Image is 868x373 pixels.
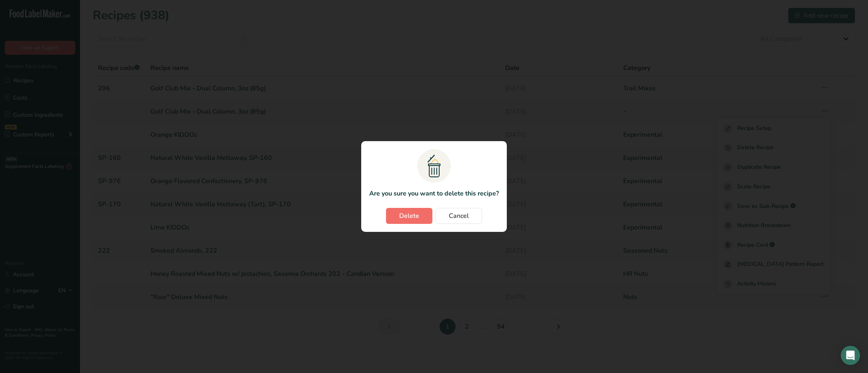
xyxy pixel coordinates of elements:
p: Are you sure you want to delete this recipe? [369,189,499,198]
button: Cancel [436,208,482,224]
button: Delete [386,208,432,224]
div: Open Intercom Messenger [841,346,860,365]
span: Delete [399,211,419,221]
span: Cancel [449,211,469,221]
